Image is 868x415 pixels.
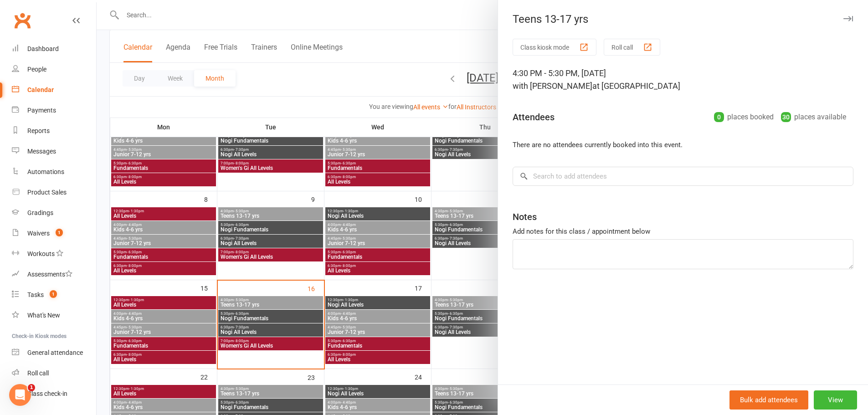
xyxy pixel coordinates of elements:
[12,162,96,182] a: Automations
[12,59,96,80] a: People
[11,9,34,32] a: Clubworx
[12,384,96,404] a: Class kiosk mode
[513,167,853,186] input: Search to add attendees
[27,271,72,278] div: Assessments
[28,384,35,391] span: 1
[714,112,724,122] div: 0
[513,226,853,237] div: Add notes for this class / appointment below
[12,80,96,100] a: Calendar
[513,111,555,123] div: Attendees
[27,107,56,114] div: Payments
[27,291,44,298] div: Tasks
[12,100,96,121] a: Payments
[513,39,596,56] button: Class kiosk mode
[9,384,31,406] iframe: Intercom live chat
[498,13,868,26] div: Teens 13-17 yrs
[513,81,592,91] span: with [PERSON_NAME]
[12,264,96,285] a: Assessments
[27,209,53,216] div: Gradings
[27,66,46,73] div: People
[27,45,59,52] div: Dashboard
[27,86,54,93] div: Calendar
[27,250,55,257] div: Workouts
[50,290,57,298] span: 1
[12,285,96,305] a: Tasks 1
[729,390,808,410] button: Bulk add attendees
[12,223,96,244] a: Waivers 1
[27,230,50,237] div: Waivers
[27,312,60,319] div: What's New
[814,390,857,410] button: View
[513,210,537,223] div: Notes
[12,182,96,203] a: Product Sales
[12,121,96,141] a: Reports
[604,39,660,56] button: Roll call
[12,39,96,59] a: Dashboard
[27,168,64,175] div: Automations
[714,111,774,123] div: places booked
[27,390,67,397] div: Class check-in
[56,229,63,236] span: 1
[592,81,680,91] span: at [GEOGRAPHIC_DATA]
[27,349,83,356] div: General attendance
[27,369,49,377] div: Roll call
[27,189,67,196] div: Product Sales
[12,343,96,363] a: General attendance kiosk mode
[27,127,50,134] div: Reports
[513,67,853,92] div: 4:30 PM - 5:30 PM, [DATE]
[12,363,96,384] a: Roll call
[27,148,56,155] div: Messages
[513,139,853,150] li: There are no attendees currently booked into this event.
[781,111,846,123] div: places available
[12,141,96,162] a: Messages
[12,244,96,264] a: Workouts
[12,305,96,326] a: What's New
[781,112,791,122] div: 30
[12,203,96,223] a: Gradings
